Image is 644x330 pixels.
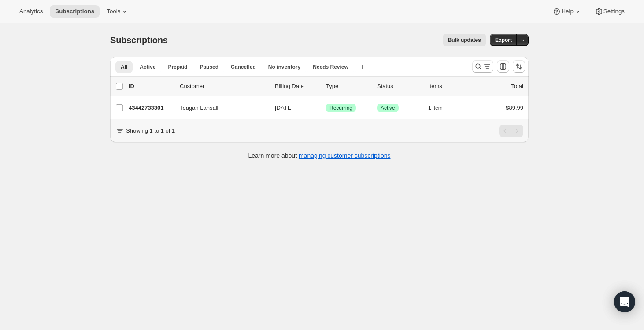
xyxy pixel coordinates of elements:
span: Cancelled [231,63,256,70]
span: No inventory [268,63,300,70]
p: ID [129,82,173,91]
button: Search and filter results [472,60,493,73]
span: Paused [200,63,218,70]
span: Needs Review [313,63,348,70]
div: 43442733301Teagan Lansall[DATE]SuccessRecurringSuccessActive1 item$89.99 [129,102,523,114]
p: Billing Date [275,82,319,91]
button: Analytics [14,5,48,18]
p: 43442733301 [129,104,173,112]
span: Analytics [19,8,43,15]
span: All [121,63,127,70]
span: Prepaid [168,63,187,70]
span: Teagan Lansall [180,104,218,112]
button: 1 item [428,102,452,114]
a: managing customer subscriptions [299,152,391,159]
span: $89.99 [506,104,523,111]
span: Recurring [329,104,352,111]
p: Status [377,82,421,91]
button: Export [490,34,517,46]
button: Settings [589,5,630,18]
button: Bulk updates [443,34,486,46]
span: [DATE] [275,104,293,111]
button: Subscriptions [50,5,100,18]
span: Help [561,8,573,15]
button: Tools [101,5,134,18]
button: Customize table column order and visibility [497,60,509,73]
div: Items [428,82,472,91]
div: Type [326,82,370,91]
span: Subscriptions [55,8,94,15]
button: Teagan Lansall [174,101,263,115]
nav: Pagination [499,125,523,137]
span: Active [381,104,395,111]
p: Learn more about [248,151,391,160]
span: Settings [603,8,625,15]
p: Showing 1 to 1 of 1 [126,126,175,135]
span: Subscriptions [110,35,168,45]
button: Sort the results [513,60,525,73]
button: Create new view [355,61,370,73]
p: Customer [180,82,268,91]
button: Help [547,5,587,18]
p: Total [511,82,523,91]
div: IDCustomerBilling DateTypeStatusItemsTotal [129,82,523,91]
span: Export [495,37,512,44]
div: Open Intercom Messenger [614,291,635,312]
span: Active [140,63,155,70]
span: 1 item [428,104,443,111]
span: Tools [107,8,120,15]
span: Bulk updates [448,37,481,44]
